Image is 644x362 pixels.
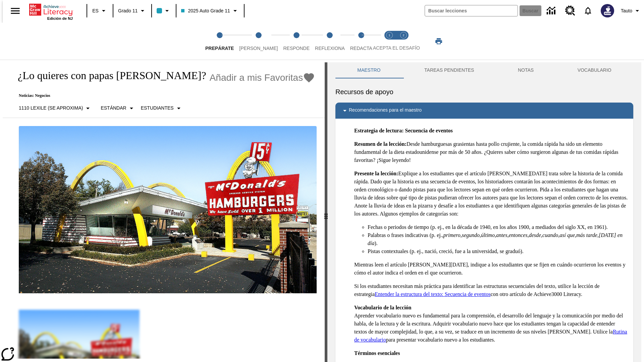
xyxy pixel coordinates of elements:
span: Grado 11 [118,7,138,14]
button: Lee step 2 of 5 [234,23,283,60]
button: Imprimir [428,35,449,47]
button: El color de la clase es azul claro. Cambiar el color de la clase. [154,5,174,17]
button: NOTAS [496,62,556,78]
h6: Recursos de apoyo [335,86,633,97]
em: desde [529,232,541,238]
p: Estándar [101,105,126,112]
span: Reflexiona [315,46,345,51]
button: Seleccionar estudiante [138,102,185,114]
p: Recomendaciones para el maestro [349,107,422,115]
span: Añadir a mis Favoritas [210,72,303,83]
button: Lenguaje: ES, Selecciona un idioma [89,5,111,17]
button: Prepárate step 1 of 5 [200,23,239,60]
span: Prepárate [205,46,234,51]
p: Noticias: Negocios [11,93,315,98]
strong: Estrategia de lectura: Secuencia de eventos [354,128,453,133]
button: TAREAS PENDIENTES [402,62,496,78]
p: Desde hamburguesas grasientas hasta pollo crujiente, la comida rápida ha sido un elemento fundame... [354,140,628,164]
div: Pulsa la tecla de intro o la barra espaciadora y luego presiona las flechas de derecha e izquierd... [325,62,327,362]
a: Entender la estructura del texto: Secuencia de eventos [375,291,490,297]
img: Uno de los primeros locales de McDonald's, con el icónico letrero rojo y los arcos amarillos. [19,126,317,294]
button: Acepta el desafío lee step 1 of 2 [380,23,399,60]
li: Palabras o frases indicativas (p. ej., , , , , , , , , , ). [368,231,628,247]
div: reading [3,62,325,359]
p: 1110 Lexile (Se aproxima) [19,105,83,112]
em: segundo [462,232,480,238]
div: Recomendaciones para el maestro [335,103,633,119]
button: Seleccione Lexile, 1110 Lexile (Se aproxima) [16,102,95,114]
span: [PERSON_NAME] [239,46,278,51]
button: Reflexiona step 4 of 5 [310,23,350,60]
p: Si los estudiantes necesitan más práctica para identificar las estructuras secuenciales del texto... [354,282,628,298]
strong: Resumen de la lección: [354,141,407,147]
strong: Vocabulario de la lección [354,305,412,310]
p: Explique a los estudiantes que el artículo [PERSON_NAME][DATE] trata sobre la historia de la comi... [354,170,628,218]
input: Buscar campo [425,5,518,16]
button: Clase: 2025 Auto Grade 11, Selecciona una clase [178,5,241,17]
em: primero [443,232,461,238]
span: Responde [283,46,310,51]
p: Estudiantes [141,105,174,112]
strong: Presente la lección: [354,171,398,176]
a: Notificaciones [579,2,597,19]
img: Avatar [601,4,614,17]
em: último [481,232,495,238]
button: Perfil/Configuración [618,5,644,17]
text: 2 [402,34,404,37]
div: Instructional Panel Tabs [335,62,633,78]
h1: ¿Lo quieres con papas [PERSON_NAME]? [11,69,206,82]
a: Centro de recursos, Se abrirá en una pestaña nueva. [561,2,579,20]
button: Maestro [335,62,402,78]
a: Centro de información [543,2,561,20]
em: así que [559,232,575,238]
button: VOCABULARIO [555,62,633,78]
span: Edición de NJ [47,16,73,20]
button: Tipo de apoyo, Estándar [98,102,138,114]
div: Portada [29,2,73,20]
span: ES [92,7,99,14]
p: Aprender vocabulario nuevo es fundamental para la comprensión, el desarrollo del lenguaje y la co... [354,304,628,344]
button: Grado: Grado 11, Elige un grado [115,5,149,17]
em: entonces [509,232,528,238]
button: Abrir el menú lateral [5,1,25,21]
em: cuando [542,232,558,238]
button: Escoja un nuevo avatar [597,2,618,19]
button: Redacta step 5 of 5 [345,23,378,60]
button: Acepta el desafío contesta step 2 of 2 [394,23,413,60]
em: antes [496,232,507,238]
strong: Términos esenciales [354,350,400,356]
em: más tarde [576,232,597,238]
button: Responde step 3 of 5 [278,23,315,60]
text: 1 [388,34,390,37]
span: Tauto [621,7,632,14]
span: 2025 Auto Grade 11 [181,7,230,14]
div: activity [327,62,641,362]
p: Mientras leen el artículo [PERSON_NAME][DATE], indique a los estudiantes que se fijen en cuándo o... [354,261,628,277]
button: Añadir a mis Favoritas - ¿Lo quieres con papas fritas? [210,72,315,83]
span: ACEPTA EL DESAFÍO [373,45,420,51]
span: Redacta [350,46,372,51]
li: Fechas o periodos de tiempo (p. ej., en la década de 1940, en los años 1900, a mediados del siglo... [368,223,628,231]
li: Pistas contextuales (p. ej., nació, creció, fue a la universidad, se graduó). [368,247,628,255]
